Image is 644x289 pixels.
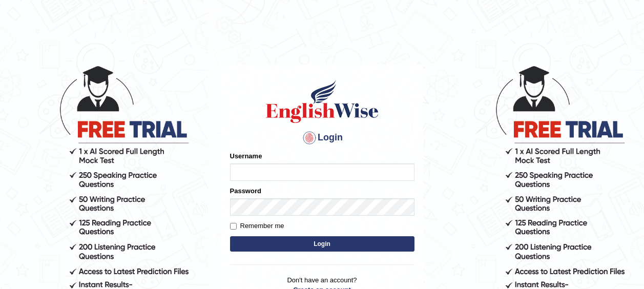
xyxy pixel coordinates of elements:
[230,221,284,231] label: Remember me
[230,151,262,161] label: Username
[264,78,381,125] img: Logo of English Wise sign in for intelligent practice with AI
[230,130,414,146] h4: Login
[230,186,261,196] label: Password
[230,223,237,230] input: Remember me
[230,236,414,252] button: Login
